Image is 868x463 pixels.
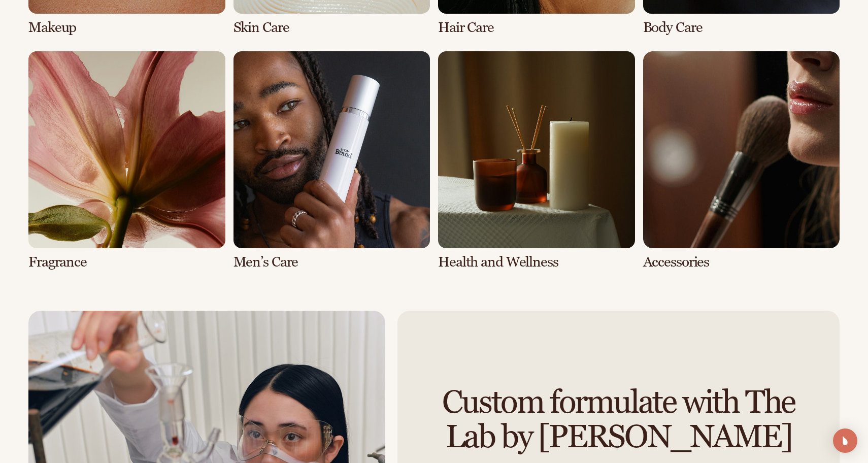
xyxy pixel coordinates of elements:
[233,20,430,36] h3: Skin Care
[833,428,857,453] div: Open Intercom Messenger
[438,51,635,270] div: 7 / 8
[233,51,430,270] div: 6 / 8
[28,51,225,270] div: 5 / 8
[438,20,635,36] h3: Hair Care
[426,386,811,454] h2: Custom formulate with The Lab by [PERSON_NAME]
[643,20,840,36] h3: Body Care
[28,20,225,36] h3: Makeup
[643,51,840,270] div: 8 / 8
